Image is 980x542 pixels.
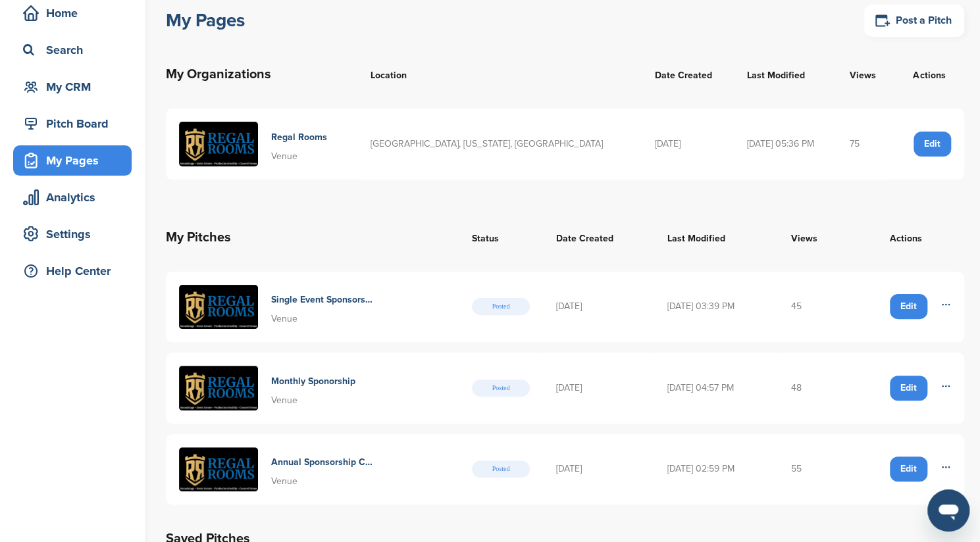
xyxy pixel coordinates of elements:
th: Views [837,51,894,98]
div: My CRM [20,75,132,99]
a: Edit [890,456,927,481]
img: Regal rooms production deck.zip 7 (1) [179,366,258,410]
a: My Pages [13,145,132,176]
span: Venue [271,476,297,487]
h4: Monthly Sponorship [271,374,355,389]
img: Regal rooms production deck.zip 7 [179,122,258,166]
td: [DATE] 02:59 PM [654,434,779,505]
h4: Annual Sponsorship Co Branded Venue [271,455,373,470]
a: Settings [13,219,132,249]
td: [DATE] [543,272,654,343]
td: 75 [837,109,894,180]
td: [DATE] [543,353,654,424]
div: Help Center [20,259,132,283]
span: Posted [472,298,530,315]
th: Actions [894,51,964,98]
iframe: Button to launch messaging window [927,489,969,531]
a: Regal rooms production deck.zip 7 (1) Annual Sponsorship Co Branded Venue Venue [179,447,446,492]
th: Views [778,214,848,261]
a: Edit [890,294,927,319]
a: Regal rooms production deck.zip 7 (1) Monthly Sponorship Venue [179,366,446,410]
a: My CRM [13,72,132,102]
td: [DATE] [543,434,654,505]
a: Search [13,35,132,65]
td: [DATE] 05:36 PM [733,109,836,180]
div: Home [20,1,132,25]
h4: Regal Rooms [271,130,327,145]
a: Regal rooms production deck.zip 7 (1) Single Event Sponsorship Opportunities Venue [179,285,446,330]
th: Date Created [543,214,654,261]
a: Edit [890,376,927,401]
td: [DATE] 04:57 PM [654,353,779,424]
img: Regal rooms production deck.zip 7 (1) [179,447,258,492]
th: Last Modified [654,214,779,261]
span: Venue [271,151,297,162]
img: Regal rooms production deck.zip 7 (1) [179,285,258,330]
th: My Organizations [166,51,357,98]
h1: My Pages [166,9,245,32]
a: Edit [914,132,951,157]
th: Status [459,214,543,261]
td: 48 [778,353,848,424]
span: Venue [271,395,297,406]
div: Pitch Board [20,112,132,135]
h4: Single Event Sponsorship Opportunities [271,293,373,307]
th: Location [357,51,642,98]
th: Date Created [642,51,734,98]
div: Search [20,38,132,62]
a: Help Center [13,256,132,286]
td: [DATE] [642,109,734,180]
div: My Pages [20,149,132,172]
td: 45 [778,272,848,343]
span: Posted [472,460,530,478]
a: Analytics [13,182,132,212]
span: Venue [271,313,297,324]
th: My Pitches [166,214,459,261]
a: Pitch Board [13,109,132,139]
span: Posted [472,380,530,397]
a: Post a Pitch [864,5,964,37]
td: [GEOGRAPHIC_DATA], [US_STATE], [GEOGRAPHIC_DATA] [357,109,642,180]
div: Analytics [20,185,132,209]
td: [DATE] 03:39 PM [654,272,779,343]
td: 55 [778,434,848,505]
th: Actions [848,214,964,261]
a: Regal rooms production deck.zip 7 Regal Rooms Venue [179,122,344,166]
div: Settings [20,222,132,246]
th: Last Modified [733,51,836,98]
